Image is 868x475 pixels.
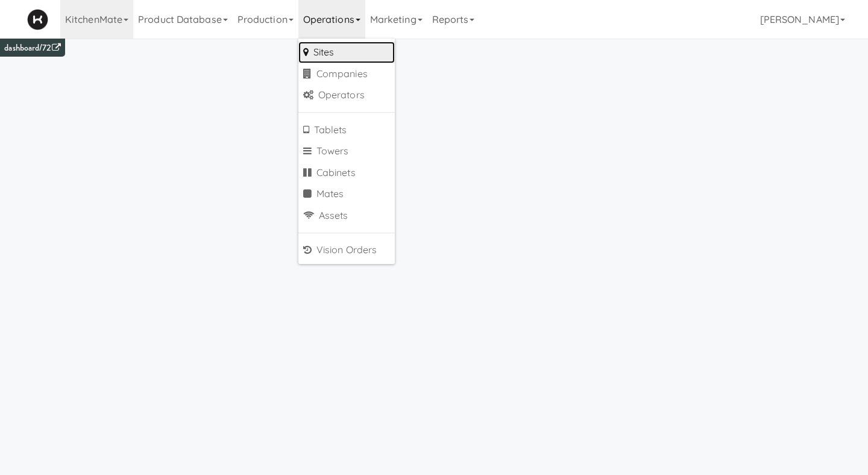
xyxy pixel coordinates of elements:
a: Sites [298,42,395,63]
a: Companies [298,63,395,85]
a: Assets [298,205,395,227]
a: Towers [298,140,395,162]
a: Vision Orders [298,239,395,261]
a: Tablets [298,119,395,141]
a: dashboard/72 [4,42,60,54]
img: Micromart [27,9,48,30]
a: Operators [298,84,395,106]
a: Cabinets [298,162,395,184]
a: Mates [298,183,395,205]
